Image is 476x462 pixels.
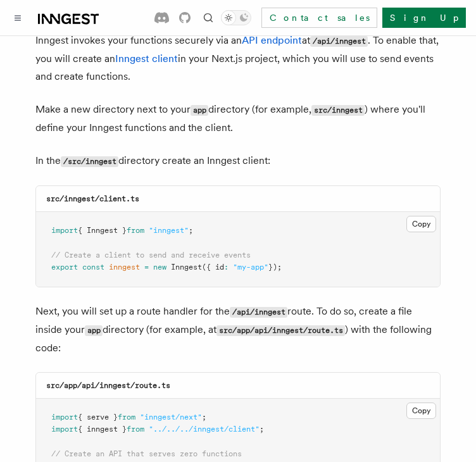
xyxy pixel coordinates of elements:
code: /src/inngest [61,156,118,167]
p: Make a new directory next to your directory (for example, ) where you'll define your Inngest func... [35,101,441,137]
span: import [51,413,78,421]
p: Inngest invokes your functions securely via an at . To enable that, you will create an in your Ne... [35,32,441,85]
code: app [191,105,208,116]
a: API endpoint [242,34,302,46]
span: import [51,425,78,434]
button: Copy [406,403,436,419]
code: src/app/api/inngest/route.ts [216,325,345,336]
span: // Create an API that serves zero functions [51,449,242,458]
code: /api/inngest [310,36,368,47]
span: export [51,263,78,272]
span: const [82,263,104,272]
span: inngest [109,263,140,272]
span: from [118,413,135,421]
code: /api/inngest [230,307,287,318]
a: Inngest client [115,53,178,65]
span: // Create a client to send and receive events [51,251,251,259]
span: "inngest" [149,226,189,235]
code: src/inngest/client.ts [46,194,139,203]
span: { inngest } [78,425,127,434]
span: new [153,263,166,272]
button: Toggle dark mode [221,10,251,25]
a: Sign Up [382,8,466,28]
span: from [127,226,144,235]
span: { Inngest } [78,226,127,235]
span: import [51,226,78,235]
p: In the directory create an Inngest client: [35,152,441,170]
span: "../../../inngest/client" [149,425,260,434]
span: { serve } [78,413,118,421]
button: Toggle navigation [10,10,25,25]
span: ; [189,226,193,235]
a: Contact sales [261,8,377,28]
span: Inngest [171,263,202,272]
span: = [144,263,149,272]
p: Next, you will set up a route handler for the route. To do so, create a file inside your director... [35,303,441,357]
span: from [127,425,144,434]
button: Copy [406,216,436,232]
span: "inngest/next" [140,413,202,421]
code: app [85,325,103,336]
span: : [224,263,229,272]
span: ({ id [202,263,224,272]
span: ; [202,413,206,421]
code: src/app/api/inngest/route.ts [46,381,170,390]
code: src/inngest [311,105,365,116]
button: Find something... [201,10,216,25]
span: "my-app" [233,263,268,272]
span: ; [260,425,264,434]
span: }); [268,263,282,272]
